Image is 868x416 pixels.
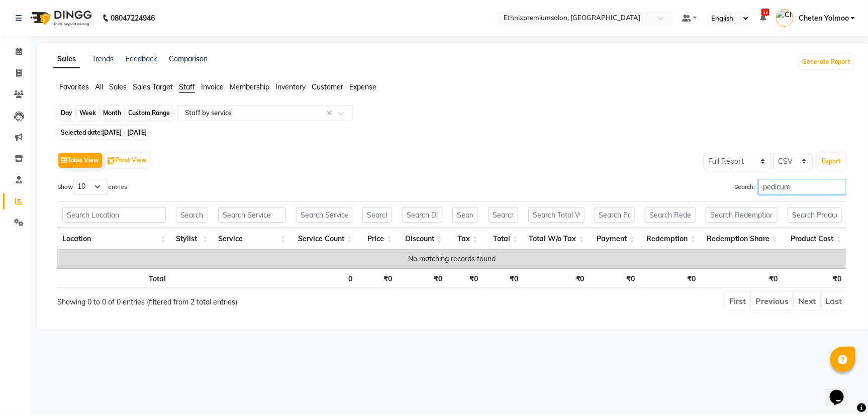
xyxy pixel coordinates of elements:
button: Pivot View [105,153,149,168]
span: Membership [230,82,269,91]
th: Total W/o Tax: activate to sort column ascending [523,228,590,250]
span: Sales Target [133,82,173,91]
th: ₹0 [447,268,483,288]
a: Comparison [169,54,208,63]
td: No matching records found [57,250,846,268]
input: Search Service Count [296,207,352,223]
div: Custom Range [126,106,172,120]
iframe: chat widget [826,376,858,406]
input: Search Tax [452,207,478,223]
input: Search Stylist [176,207,208,223]
th: ₹0 [484,268,524,288]
a: 23 [760,14,766,23]
b: 08047224946 [111,4,155,32]
span: Invoice [201,82,224,91]
button: Table View [58,153,102,168]
th: Redemption: activate to sort column ascending [640,228,701,250]
span: Sales [109,82,127,91]
span: 23 [761,9,769,16]
th: Payment: activate to sort column ascending [590,228,640,250]
th: Discount: activate to sort column ascending [397,228,447,250]
th: ₹0 [397,268,447,288]
th: Stylist: activate to sort column ascending [171,228,213,250]
span: Selected date: [58,126,149,139]
input: Search: [758,179,846,194]
span: Favorites [59,82,89,91]
span: Clear all [327,108,335,119]
div: Showing 0 to 0 of 0 entries (filtered from 2 total entries) [57,291,377,307]
input: Search Product Cost [788,207,841,223]
th: Total: activate to sort column ascending [483,228,523,250]
img: logo [26,4,94,32]
th: ₹0 [640,268,701,288]
button: Generate Report [800,55,853,69]
th: ₹0 [523,268,590,288]
th: Price: activate to sort column ascending [357,228,398,250]
th: 0 [291,268,357,288]
label: Show entries [57,179,127,194]
input: Search Redemption Share [706,207,778,223]
img: Cheten Yolmoo [776,9,794,27]
input: Search Price [362,207,393,223]
input: Search Total W/o Tax [528,207,585,223]
th: Product Cost: activate to sort column ascending [783,228,846,250]
span: Staff [179,82,195,91]
div: Day [58,106,75,120]
img: pivot.png [108,157,115,165]
th: ₹0 [357,268,398,288]
span: All [95,82,103,91]
input: Search Payment [595,207,635,223]
th: Redemption Share: activate to sort column ascending [701,228,783,250]
th: Service: activate to sort column ascending [213,228,291,250]
input: Search Redemption [645,207,696,223]
th: ₹0 [783,268,846,288]
input: Search Service [218,207,286,223]
span: Customer [312,82,343,91]
th: Total [57,268,171,288]
th: ₹0 [590,268,640,288]
input: Search Total [488,207,518,223]
a: Sales [53,50,80,68]
a: Trends [92,54,114,63]
a: Feedback [126,54,157,63]
span: Inventory [275,82,306,91]
th: ₹0 [701,268,783,288]
th: Tax: activate to sort column ascending [447,228,483,250]
span: Cheten Yolmoo [799,13,849,24]
input: Search Location [62,207,166,223]
span: Expense [349,82,376,91]
th: Location: activate to sort column ascending [57,228,171,250]
select: Showentries [73,179,108,194]
input: Search Discount [402,207,442,223]
label: Search: [734,179,846,194]
div: Month [101,106,124,120]
th: Service Count: activate to sort column ascending [291,228,357,250]
div: Week [77,106,99,120]
button: Export [818,153,845,170]
span: [DATE] - [DATE] [102,129,147,136]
